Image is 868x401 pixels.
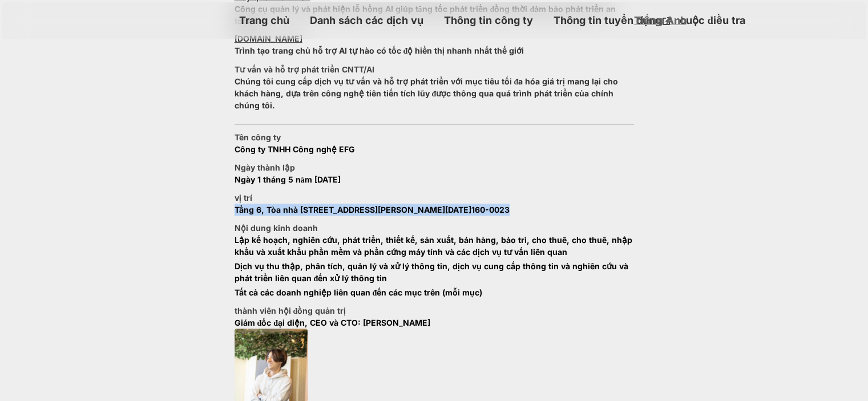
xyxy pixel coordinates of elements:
[634,13,687,27] a: Tiếng Anh
[444,14,533,26] font: Thông tin công ty
[680,14,745,26] font: cuộc điều tra
[235,193,252,202] font: vị trí
[310,14,423,26] font: Danh sách các dịch vụ
[235,132,281,142] font: Tên công ty
[471,205,510,214] font: 160-0023
[235,76,619,110] font: Chúng tôi cung cấp dịch vụ tư vấn và hỗ trợ phát triển với mục tiêu tối đa hóa giá trị mang lại c...
[239,14,289,26] font: Trang chủ
[235,11,294,30] a: Trang chủ
[439,11,538,30] a: Thông tin công ty
[235,306,346,315] font: thành viên hội đồng quản trị
[235,64,374,74] font: Tư vấn và hỗ trợ phát triển CNTT/AI
[235,46,524,55] font: Trình tạo trang chủ hỗ trợ AI tự hào có tốc độ hiển thị nhanh nhất thế giới
[235,163,295,172] font: Ngày thành lập
[235,144,355,154] font: Công ty TNHH Công nghệ EFG
[554,14,661,26] font: Thông tin tuyển dụng
[235,175,341,184] font: Ngày 1 tháng 5 năm [DATE]
[235,261,628,283] font: Dịch vụ thu thập, phân tích, quản lý và xử lý thông tin, dịch vụ cung cấp thông tin và nghiên cứu...
[549,11,675,30] a: Thông tin tuyển dụng
[235,287,483,297] font: Tất cả các doanh nghiệp liên quan đến các mục trên (mỗi mục)
[675,11,750,30] a: cuộc điều tra
[235,205,471,214] font: Tầng 6, Tòa nhà [STREET_ADDRESS][PERSON_NAME][DATE]
[235,63,374,75] a: Tư vấn và hỗ trợ phát triển CNTT/AI
[235,223,318,233] font: Nội dung kinh doanh
[235,235,632,257] font: Lập kế hoạch, nghiên cứu, phát triển, thiết kế, sản xuất, bán hàng, bảo trì, cho thuê, cho thuê, ...
[634,14,687,26] font: Tiếng Anh
[235,318,431,327] font: Giám đốc đại diện, CEO và CTO: [PERSON_NAME]
[305,11,428,30] a: Danh sách các dịch vụ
